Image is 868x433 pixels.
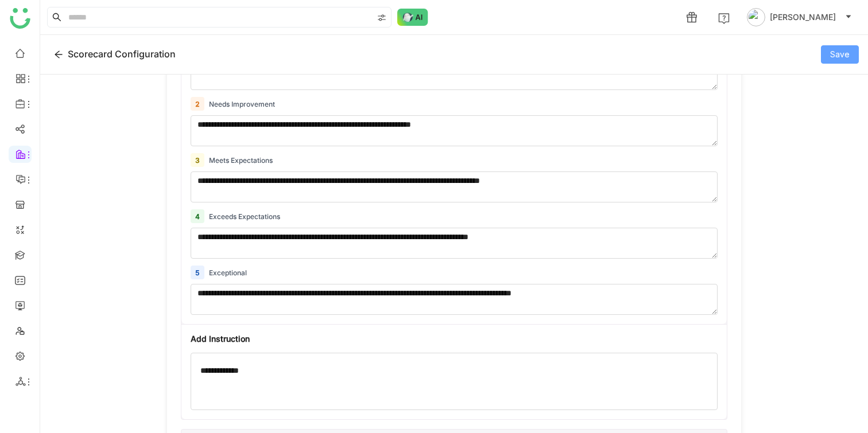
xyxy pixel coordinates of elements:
[10,8,30,29] img: logo
[745,8,854,26] button: [PERSON_NAME]
[191,209,204,223] div: 4
[718,13,730,24] img: help.svg
[209,268,247,277] div: Exceptional
[191,97,204,111] div: 2
[397,9,428,26] img: ask-buddy-normal.svg
[377,13,386,22] img: search-type.svg
[191,334,718,344] div: Add Instruction
[770,11,836,24] span: [PERSON_NAME]
[191,266,204,279] div: 5
[209,156,273,165] div: Meets Expectations
[209,212,280,221] div: Exceeds Expectations
[209,100,275,108] div: Needs Improvement
[191,153,204,167] div: 3
[830,48,850,61] span: Save
[821,45,859,64] button: Save
[747,8,765,26] img: avatar
[49,36,176,73] div: Scorecard Configuration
